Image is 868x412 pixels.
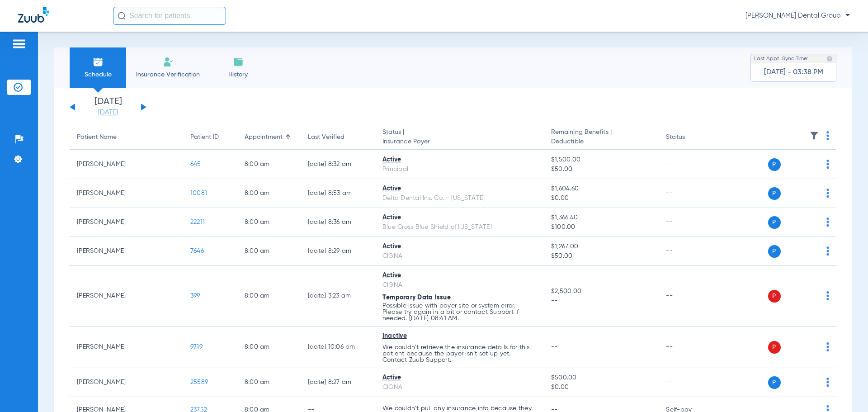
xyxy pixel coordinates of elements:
span: 9719 [190,344,203,350]
td: [DATE] 8:53 AM [301,179,375,208]
span: 25589 [190,379,208,385]
td: -- [659,179,720,208]
span: $1,267.00 [551,242,651,251]
td: 8:00 AM [237,368,301,397]
span: $0.00 [551,194,651,203]
td: 8:00 AM [237,179,301,208]
span: $50.00 [551,165,651,174]
td: 8:00 AM [237,237,301,266]
td: [DATE] 8:27 AM [301,368,375,397]
td: [PERSON_NAME] [70,208,183,237]
span: 7646 [190,248,204,254]
td: 8:00 AM [237,266,301,327]
span: $50.00 [551,251,651,261]
td: [PERSON_NAME] [70,368,183,397]
span: -- [551,296,651,306]
div: Patient ID [190,133,219,142]
div: Blue Cross Blue Shield of [US_STATE] [382,223,537,232]
span: P [768,341,781,354]
img: Schedule [93,57,104,67]
span: 399 [190,293,200,299]
span: $1,604.60 [551,184,651,194]
span: Insurance Payer [382,137,537,147]
td: [PERSON_NAME] [70,237,183,266]
span: 10081 [190,190,207,196]
span: $1,500.00 [551,155,651,165]
span: 645 [190,161,201,167]
td: 8:00 AM [237,150,301,179]
span: -- [551,344,558,350]
span: Deductible [551,137,651,147]
td: -- [659,327,720,368]
div: Active [382,155,537,165]
p: We couldn’t retrieve the insurance details for this patient because the payer isn’t set up yet. C... [382,344,537,363]
img: group-dot-blue.svg [826,246,829,256]
div: Active [382,184,537,194]
div: Patient Name [77,133,176,142]
span: Schedule [76,70,119,79]
span: $1,366.40 [551,213,651,223]
span: $0.00 [551,383,651,392]
li: [DATE] [81,97,135,117]
td: [PERSON_NAME] [70,327,183,368]
div: Appointment [245,133,293,142]
span: P [768,216,781,229]
img: filter.svg [810,131,819,140]
div: CIGNA [382,383,537,392]
img: Search Icon [118,12,126,20]
span: $500.00 [551,373,651,383]
td: -- [659,150,720,179]
div: Patient ID [190,133,230,142]
input: Search for patients [113,7,226,25]
span: [DATE] - 03:38 PM [764,68,823,77]
td: [PERSON_NAME] [70,179,183,208]
div: Last Verified [308,133,344,142]
span: Temporary Data Issue [382,294,451,301]
p: Possible issue with payer site or system error. Please try again in a bit or contact Support if n... [382,303,537,322]
th: Status | [375,125,544,150]
td: 8:00 AM [237,327,301,368]
span: Insurance Verification [133,70,203,79]
td: -- [659,368,720,397]
span: [PERSON_NAME] Dental Group [745,11,850,20]
div: Last Verified [308,133,368,142]
span: History [217,70,259,79]
span: P [768,245,781,258]
td: [PERSON_NAME] [70,150,183,179]
div: CIGNA [382,251,537,261]
img: Zuub Logo [18,7,49,23]
img: group-dot-blue.svg [826,291,829,300]
span: P [768,376,781,389]
td: [DATE] 8:29 AM [301,237,375,266]
div: Delta Dental Ins. Co. - [US_STATE] [382,194,537,203]
div: Patient Name [77,133,117,142]
span: $2,500.00 [551,287,651,296]
div: Principal [382,165,537,174]
div: Active [382,242,537,251]
th: Remaining Benefits | [544,125,659,150]
td: -- [659,208,720,237]
span: $100.00 [551,223,651,232]
span: P [768,158,781,171]
td: [DATE] 8:32 AM [301,150,375,179]
img: group-dot-blue.svg [826,160,829,169]
th: Status [659,125,720,150]
img: group-dot-blue.svg [826,189,829,198]
img: History [233,57,244,67]
img: group-dot-blue.svg [826,218,829,227]
a: [DATE] [81,108,135,117]
iframe: Chat Widget [823,369,868,412]
td: [DATE] 10:06 PM [301,327,375,368]
td: -- [659,266,720,327]
td: [DATE] 8:36 AM [301,208,375,237]
img: last sync help info [826,56,833,62]
div: CIGNA [382,280,537,290]
div: Active [382,213,537,223]
span: 22211 [190,219,205,225]
div: Active [382,271,537,280]
div: Appointment [245,133,283,142]
img: group-dot-blue.svg [826,342,829,351]
td: -- [659,237,720,266]
td: 8:00 AM [237,208,301,237]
